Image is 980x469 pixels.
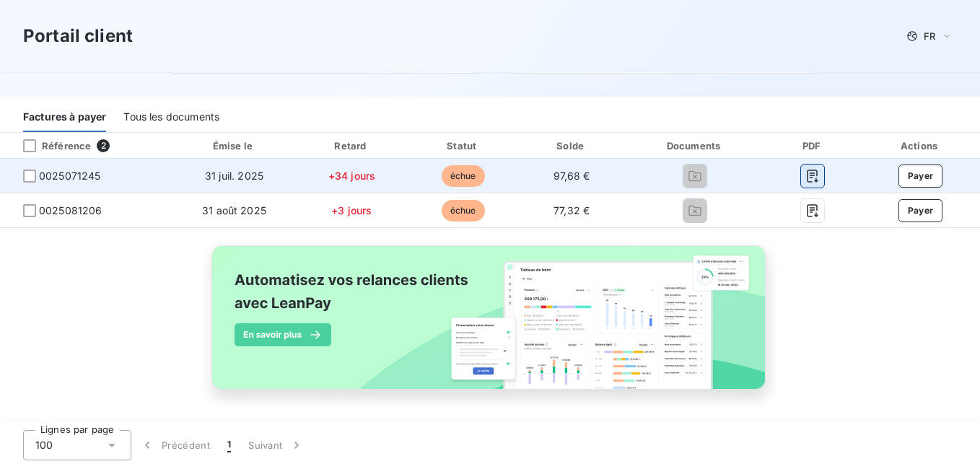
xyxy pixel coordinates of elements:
div: Documents [628,139,761,153]
span: 2 [97,139,110,152]
span: FR [924,30,935,42]
img: banner [198,237,782,414]
span: 77,32 € [554,204,590,216]
span: échue [442,200,485,222]
button: 1 [219,430,240,460]
span: +34 jours [328,170,375,182]
span: 31 juil. 2025 [205,170,263,182]
button: Payer [898,199,943,222]
span: +3 jours [331,204,372,216]
button: Précédent [131,430,219,460]
div: Factures à payer [23,102,106,132]
div: Référence [12,139,91,152]
span: 0025081206 [39,203,102,218]
div: Tous les documents [123,102,219,132]
button: Suivant [240,430,312,460]
span: 31 août 2025 [202,204,266,216]
button: Payer [898,165,943,188]
div: PDF [768,139,859,153]
span: 0025071245 [39,169,101,183]
div: Actions [864,139,977,153]
span: 100 [35,438,53,452]
h3: Portail client [23,23,133,49]
div: Retard [298,139,405,153]
span: échue [442,165,485,187]
span: 1 [227,438,231,452]
span: 97,68 € [554,170,590,182]
div: Solde [521,139,623,153]
div: Émise le [176,139,293,153]
div: Statut [411,139,515,153]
